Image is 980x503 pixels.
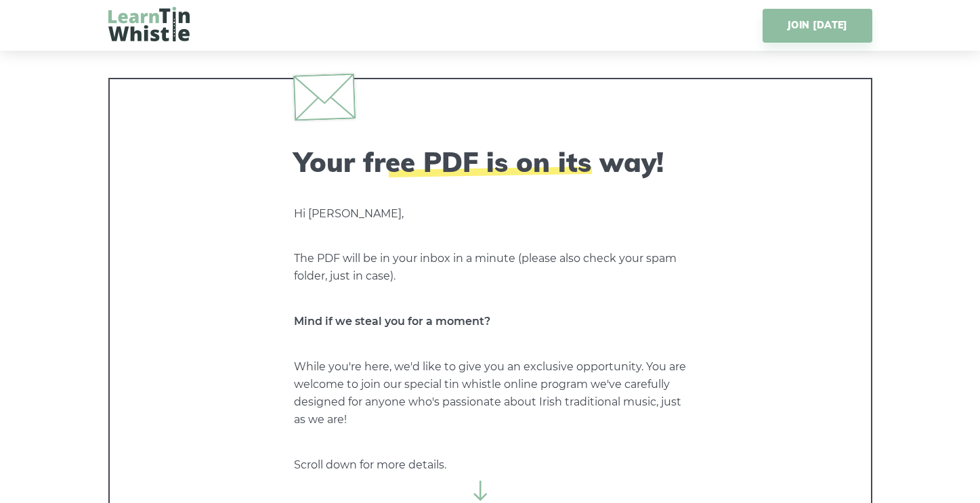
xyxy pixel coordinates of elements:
p: While you're here, we'd like to give you an exclusive opportunity. You are welcome to join our sp... [294,358,687,429]
strong: Mind if we steal you for a moment? [294,315,490,328]
h2: Your free PDF is on its way! [294,146,687,178]
img: LearnTinWhistle.com [108,7,190,41]
a: JOIN [DATE] [763,9,872,43]
p: The PDF will be in your inbox in a minute (please also check your spam folder, just in case). [294,250,687,285]
p: Hi [PERSON_NAME], [294,205,687,223]
img: envelope.svg [293,73,355,121]
p: Scroll down for more details. [294,456,687,474]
